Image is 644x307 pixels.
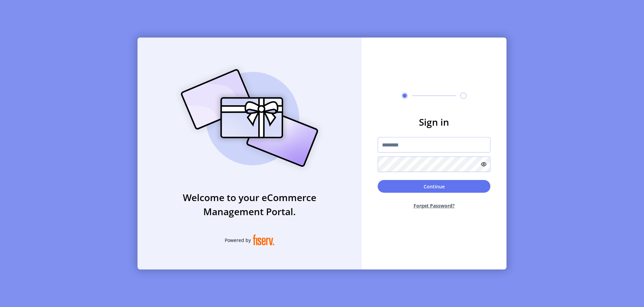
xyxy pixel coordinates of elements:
[378,197,490,214] button: Forget Password?
[171,62,328,174] img: card_Illustration.svg
[378,115,490,129] h3: Sign in
[378,180,490,193] button: Continue
[138,190,362,219] h3: Welcome to your eCommerce Management Portal.
[225,237,251,244] span: Powered by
